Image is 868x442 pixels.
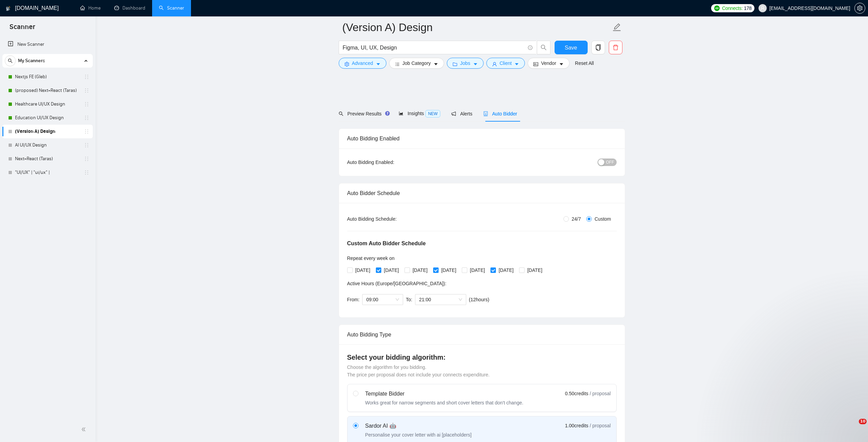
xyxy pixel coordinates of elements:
span: edit [613,23,621,32]
span: notification [451,111,456,116]
li: My Scanners [2,54,93,179]
span: area-chart [399,111,403,116]
button: search [537,41,550,54]
span: 1.00 credits [565,422,588,429]
span: holder [84,129,89,134]
a: Reset All [575,59,594,67]
span: 0.50 credits [565,390,588,397]
span: caret-down [473,61,478,67]
span: info-circle [528,45,532,50]
img: logo [6,3,11,14]
div: Template Bidder [365,390,524,398]
button: settingAdvancedcaret-down [339,58,386,69]
span: [DATE] [381,266,402,274]
a: (Version A) Design [15,125,80,138]
span: folder [453,61,457,67]
span: setting [344,61,349,67]
span: Custom [592,215,614,223]
span: robot [483,111,488,116]
span: caret-down [559,61,564,67]
button: copy [591,41,605,54]
img: upwork-logo.png [714,5,720,11]
span: Advanced [352,59,373,67]
span: ( 12 hours) [469,297,489,302]
div: Works great for narrow segments and short cover letters that don't change. [365,399,524,406]
span: 178 [744,4,751,12]
span: caret-down [376,61,381,67]
span: holder [84,101,89,107]
a: (proposed) Next+React (Taras) [15,84,80,97]
button: delete [609,41,622,54]
h4: Select your bidding algorithm: [347,353,617,362]
a: homeHome [80,5,101,11]
span: user [760,6,765,11]
a: Education UI/UX Design [15,111,80,125]
span: / proposal [590,422,610,429]
span: [DATE] [410,266,430,274]
span: 24/7 [569,215,584,223]
a: AI UI/UX Design [15,138,80,152]
span: idcard [533,61,538,67]
span: user [492,61,497,67]
span: 21:00 [419,294,462,305]
span: Alerts [451,111,472,116]
div: Tooltip anchor [384,110,391,116]
a: Next+React (Taras) [15,152,80,166]
span: bars [395,61,400,67]
div: Auto Bidder Schedule [347,183,617,203]
button: userClientcaret-down [486,58,525,69]
span: search [339,111,343,116]
span: OFF [606,158,614,166]
span: Preview Results [339,111,388,116]
input: Search Freelance Jobs... [343,43,525,52]
a: New Scanner [8,38,87,51]
span: [DATE] [353,266,373,274]
span: holder [84,142,89,148]
button: search [5,55,16,66]
span: copy [592,44,605,51]
input: Scanner name... [342,19,611,36]
span: [DATE] [525,266,545,274]
span: Client [500,59,512,67]
a: dashboardDashboard [114,5,145,11]
button: setting [854,3,865,14]
span: My Scanners [18,54,45,68]
div: Sardor AI 🤖 [365,422,472,430]
span: holder [84,115,89,121]
span: setting [855,5,865,11]
span: To: [406,297,412,302]
button: barsJob Categorycaret-down [389,58,444,69]
div: Auto Bidding Enabled: [347,158,437,166]
div: Personalise your cover letter with ai [placeholders] [365,431,472,438]
span: double-left [81,426,88,433]
a: "UI/UX" | "ui/ux" | [15,166,80,179]
li: New Scanner [2,38,93,51]
span: Choose the algorithm for you bidding. The price per proposal does not include your connects expen... [347,364,490,377]
span: [DATE] [496,266,516,274]
button: folderJobscaret-down [447,58,484,69]
span: search [537,44,550,51]
span: 09:00 [366,294,399,305]
a: searchScanner [159,5,184,11]
span: Jobs [460,59,470,67]
span: From: [347,297,360,302]
div: Auto Bidding Schedule: [347,215,437,223]
span: Auto Bidder [483,111,517,116]
span: Connects: [722,4,742,12]
span: Insights [399,111,440,116]
span: holder [84,170,89,175]
span: search [5,58,15,63]
h5: Custom Auto Bidder Schedule [347,239,426,248]
iframe: Intercom live chat [845,419,861,435]
span: Save [565,43,577,52]
span: caret-down [514,61,519,67]
span: Active Hours ( Europe/[GEOGRAPHIC_DATA] ): [347,281,446,286]
a: setting [854,5,865,11]
span: Scanner [4,22,41,36]
span: Job Category [402,59,431,67]
span: delete [609,44,622,51]
span: Vendor [541,59,556,67]
a: Nextjs FE (Gleb) [15,70,80,84]
button: idcardVendorcaret-down [528,58,569,69]
button: Save [555,41,588,54]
